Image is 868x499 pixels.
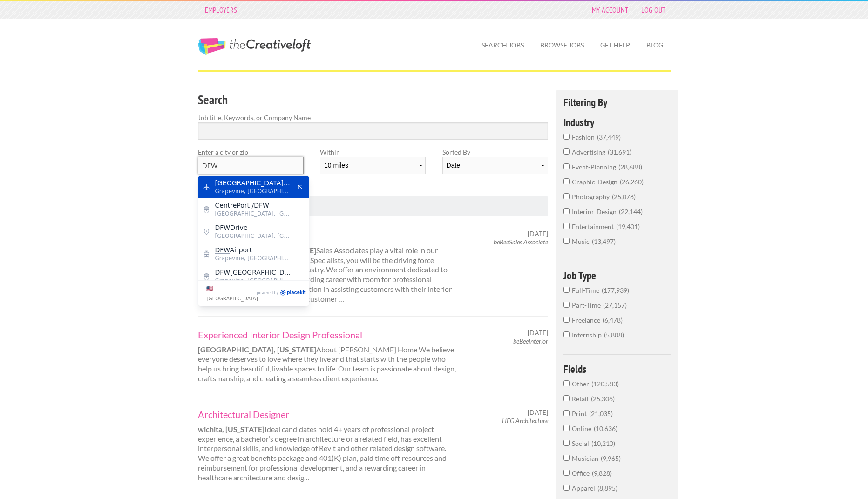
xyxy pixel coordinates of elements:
span: Freelance [572,316,603,324]
span: 31,691 [608,148,631,156]
label: Enter a city or zip [198,147,304,157]
span: 9,828 [592,469,612,477]
input: interior-design22,144 [563,208,570,214]
span: Grapevine, [GEOGRAPHIC_DATA] [215,254,292,263]
input: Freelance6,478 [563,317,570,323]
span: Social [572,439,591,447]
div: Address suggestions [198,176,309,280]
select: Sort results by [442,157,548,174]
span: Musician [572,454,601,462]
span: 26,260 [620,178,644,186]
em: beBeeInterior [513,337,548,345]
span: [GEOGRAPHIC_DATA] [215,268,292,276]
h4: Filtering By [563,97,672,108]
span: Online [572,425,594,432]
input: Office9,828 [563,470,570,476]
input: Online10,636 [563,425,570,431]
span: [DATE] [528,329,548,337]
a: My Account [587,3,633,16]
a: Employers [200,3,242,16]
input: graphic-design26,260 [563,178,570,184]
mark: DFW [254,202,269,209]
span: interior-design [572,208,619,216]
span: photography [572,193,612,201]
span: [DATE] [528,408,548,417]
input: advertising31,691 [563,148,570,155]
em: HFG Architecture [502,417,548,425]
input: Internship5,808 [563,331,570,337]
div: About [PERSON_NAME] Home We believe everyone deserves to love where they live and that starts wit... [190,329,465,384]
span: 10,636 [594,425,617,432]
span: Grapevine, [GEOGRAPHIC_DATA] [215,187,292,196]
a: Log Out [637,3,670,16]
mark: DFW [215,224,231,231]
span: 27,157 [603,301,627,309]
a: PlaceKit.io [279,290,306,297]
span: music [572,237,592,245]
span: 177,939 [602,286,629,294]
span: [GEOGRAPHIC_DATA]/[GEOGRAPHIC_DATA] [215,179,292,187]
h4: Job Type [563,270,672,281]
span: 22,144 [619,208,643,216]
span: Airport [215,246,292,254]
span: entertainment [572,223,616,230]
span: 25,306 [591,395,615,403]
span: [DATE] [528,229,548,238]
span: Grapevine, [GEOGRAPHIC_DATA] [215,276,292,285]
span: 9,965 [601,454,621,462]
span: Retail [572,395,591,403]
strong: wichita, [US_STATE] [198,425,264,433]
a: Get Help [593,34,637,56]
span: Drive [215,223,292,232]
h4: Fields [563,364,672,374]
span: 25,078 [612,193,636,201]
input: photography25,078 [563,193,570,199]
label: Change country [207,283,256,303]
h4: Industry [563,117,672,128]
div: Sales Associates play a vital role in our success. As Guest Experience Sales Specialists, you wil... [190,229,465,304]
input: Other120,583 [563,380,570,386]
span: 6,478 [603,316,623,324]
span: fashion [572,133,597,141]
span: 13,497 [592,237,616,245]
a: Experienced Interior Design Professional [198,329,457,341]
a: Architectural Designer [198,408,457,420]
label: Within [320,147,426,157]
span: event-planning [572,163,618,171]
span: Internship [572,331,604,339]
input: Retail25,306 [563,395,570,401]
input: Part-Time27,157 [563,302,570,308]
span: Part-Time [572,301,603,309]
h3: Search [198,91,549,109]
span: 8,895 [597,484,617,492]
em: beBeeSales Associate [494,238,548,246]
input: music13,497 [563,238,570,244]
mark: DFW [215,246,230,254]
input: Musician9,965 [563,455,570,461]
input: entertainment19,401 [563,223,570,229]
span: 10,210 [591,439,615,447]
button: Apply suggestion [296,183,305,191]
input: fashion37,449 [563,134,570,140]
label: Sorted By [442,147,548,157]
span: 5,808 [604,331,624,339]
input: Print21,035 [563,410,570,416]
label: Job title, Keywords, or Company Name [198,113,549,122]
input: Social10,210 [563,440,570,446]
a: Blog [639,34,671,56]
a: Search Jobs [474,34,531,56]
input: Apparel8,895 [563,485,570,491]
span: 21,035 [589,410,613,418]
span: Other [572,380,591,388]
input: event-planning28,688 [563,163,570,169]
mark: DFW [215,269,231,276]
input: Search [198,122,549,140]
span: Powered by [257,290,279,297]
span: [GEOGRAPHIC_DATA], [GEOGRAPHIC_DATA] [215,209,292,218]
span: graphic-design [572,178,620,186]
span: 37,449 [597,133,621,141]
span: 120,583 [591,380,619,388]
span: [GEOGRAPHIC_DATA] [207,296,258,301]
span: 19,401 [616,223,640,230]
span: Print [572,410,589,418]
